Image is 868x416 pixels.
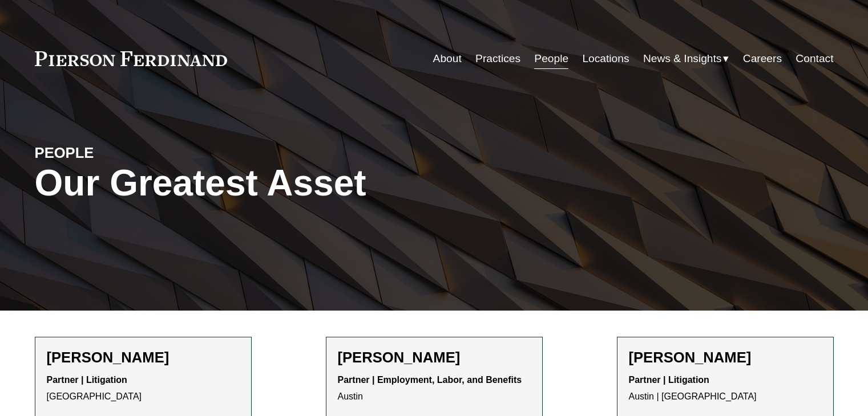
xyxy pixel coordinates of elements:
a: About [433,48,462,70]
p: [GEOGRAPHIC_DATA] [47,372,240,405]
p: Austin | [GEOGRAPHIC_DATA] [629,372,822,405]
a: folder dropdown [643,48,729,70]
a: People [534,48,568,70]
span: News & Insights [643,49,722,69]
strong: Partner | Employment, Labor, and Benefits [338,375,522,385]
a: Practices [475,48,520,70]
a: Careers [743,48,782,70]
a: Contact [796,48,833,70]
a: Locations [582,48,629,70]
h2: [PERSON_NAME] [338,349,531,366]
p: Austin [338,372,531,405]
strong: Partner | Litigation [629,375,709,385]
h2: [PERSON_NAME] [629,349,822,366]
h2: [PERSON_NAME] [47,349,240,366]
h1: Our Greatest Asset [35,162,567,204]
strong: Partner | Litigation [47,375,127,385]
h4: PEOPLE [35,144,235,162]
